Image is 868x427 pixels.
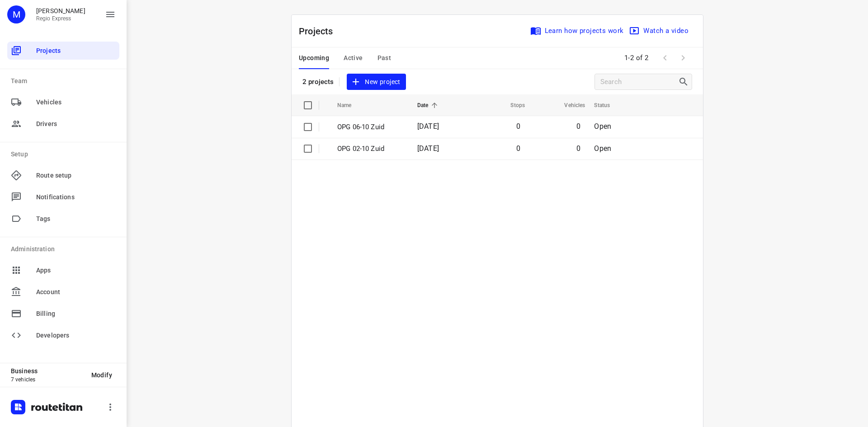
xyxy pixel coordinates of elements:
span: 0 [516,144,520,153]
span: [DATE] [417,144,439,153]
span: Projects [36,46,116,56]
span: Next Page [674,49,692,67]
span: Open [594,144,611,153]
div: M [7,5,25,23]
div: Drivers [7,115,119,133]
div: Tags [7,210,119,228]
span: Open [594,122,611,131]
div: Account [7,283,119,301]
p: Max Bisseling [36,7,85,14]
div: Apps [7,261,119,279]
span: 0 [516,122,520,131]
span: Status [594,100,622,111]
p: 2 projects [302,78,334,86]
span: Vehicles [552,100,585,111]
div: Developers [7,326,119,344]
p: Projects [299,24,340,38]
span: Modify [91,371,112,379]
span: Route setup [36,171,116,180]
span: Vehicles [36,98,116,107]
p: Team [11,76,119,86]
span: Billing [36,309,116,319]
button: Modify [84,367,119,383]
span: New project [352,76,400,88]
div: Projects [7,42,119,60]
div: Vehicles [7,93,119,111]
span: 0 [576,122,580,131]
span: 0 [576,144,580,153]
span: Notifications [36,192,116,202]
div: Route setup [7,166,119,184]
span: [DATE] [417,122,439,131]
p: Setup [11,150,119,159]
span: Past [377,52,392,64]
p: OPG 06-10 Zuid [337,122,404,132]
input: Search projects [600,75,678,89]
div: Notifications [7,188,119,206]
span: Account [36,287,116,297]
span: Developers [36,331,116,340]
p: Regio Express [36,15,85,22]
span: Name [337,100,363,111]
span: Date [417,100,440,111]
p: Administration [11,244,119,254]
span: Upcoming [299,52,329,64]
span: Tags [36,214,116,224]
span: Previous Page [656,49,674,67]
p: Business [11,367,84,375]
span: Active [344,52,363,64]
span: Apps [36,266,116,275]
p: 7 vehicles [11,376,84,383]
button: New project [347,74,406,90]
span: 1-2 of 2 [621,48,652,68]
p: OPG 02-10 Zuid [337,144,404,154]
span: Stops [499,100,525,111]
div: Billing [7,305,119,323]
div: Search [678,76,692,87]
span: Drivers [36,119,116,129]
